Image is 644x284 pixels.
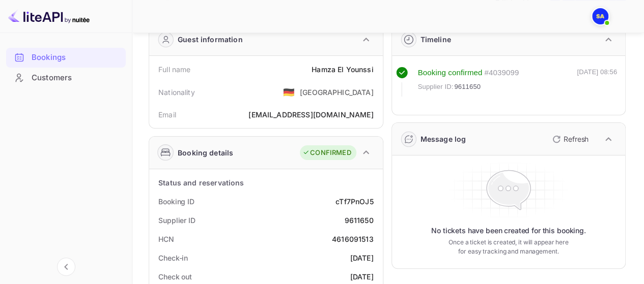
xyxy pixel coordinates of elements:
div: Message log [421,134,466,144]
a: Bookings [6,48,126,67]
div: Booking ID [158,196,194,207]
p: Once a ticket is created, it will appear here for easy tracking and management. [446,238,570,256]
div: [DATE] 08:56 [577,67,617,97]
div: Guest information [178,34,243,45]
div: cTf7PnOJ5 [335,196,373,207]
p: Refresh [564,134,589,144]
a: Customers [6,68,126,87]
div: Check-in [158,253,188,263]
img: LiteAPI logo [8,8,90,24]
div: Check out [158,271,192,282]
div: CONFIRMED [302,148,351,158]
span: 9611650 [454,82,481,92]
button: Refresh [546,131,593,147]
div: [DATE] [350,253,374,263]
div: HCN [158,234,174,244]
div: [DATE] [350,271,374,282]
span: United States [283,83,295,101]
div: Hamza El Younssi [312,64,373,75]
div: [EMAIL_ADDRESS][DOMAIN_NAME] [248,109,373,120]
p: No tickets have been created for this booking. [431,226,586,236]
span: Supplier ID: [418,82,454,92]
div: Full name [158,64,190,75]
div: # 4039099 [484,67,519,79]
img: Safa Aliati [592,8,608,24]
div: Supplier ID [158,215,195,226]
div: Timeline [421,34,451,45]
div: 4616091513 [332,234,374,244]
div: Customers [6,68,126,88]
div: Email [158,109,176,120]
div: Nationality [158,87,195,98]
div: Bookings [32,52,121,64]
div: Bookings [6,48,126,68]
div: 9611650 [344,215,373,226]
div: Booking details [178,147,233,158]
div: Booking confirmed [418,67,483,79]
div: Status and reservations [158,177,244,188]
button: Collapse navigation [57,258,75,276]
div: [GEOGRAPHIC_DATA] [300,87,374,98]
div: Customers [32,72,121,84]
